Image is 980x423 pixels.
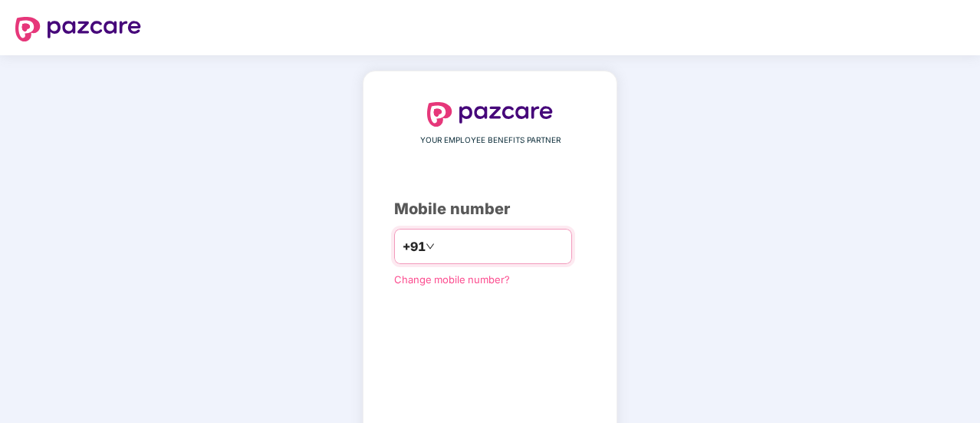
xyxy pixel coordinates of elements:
img: logo [427,102,553,127]
a: Change mobile number? [394,273,510,286]
span: YOUR EMPLOYEE BENEFITS PARTNER [420,134,561,147]
span: +91 [403,237,426,256]
span: down [426,242,435,251]
div: Mobile number [394,197,586,221]
img: logo [15,17,141,41]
